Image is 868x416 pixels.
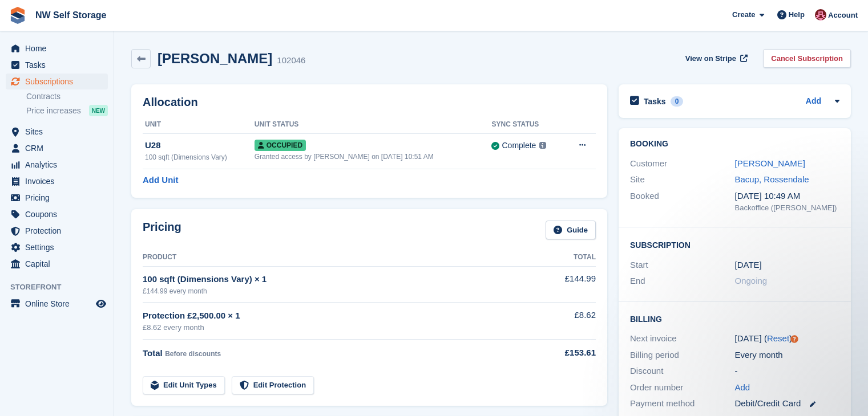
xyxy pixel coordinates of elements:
a: NW Self Storage [31,6,111,25]
span: Subscriptions [25,74,94,89]
a: menu [6,239,108,255]
div: Backoffice ([PERSON_NAME]) [735,202,840,214]
time: 2025-08-18 00:00:00 UTC [735,259,762,272]
a: menu [6,223,108,239]
span: Before discounts [165,350,221,358]
div: Booked [630,190,735,214]
div: - [735,365,840,378]
div: [DATE] ( ) [735,332,840,345]
div: Debit/Credit Card [735,397,840,410]
div: Payment method [630,397,735,410]
td: £8.62 [526,303,596,340]
span: Pricing [25,190,94,206]
a: Contracts [26,91,108,102]
span: Coupons [25,206,94,222]
td: £144.99 [526,266,596,302]
th: Sync Status [491,116,564,134]
span: Storefront [10,282,114,293]
div: Tooltip anchor [789,334,800,344]
span: Occupied [255,140,306,151]
a: Reset [767,333,789,343]
h2: Billing [630,313,839,324]
a: [PERSON_NAME] [735,158,805,168]
a: menu [6,157,108,173]
div: Every month [735,349,840,362]
h2: Pricing [143,221,181,239]
h2: Allocation [143,96,596,109]
a: Preview store [94,297,108,311]
span: Price increases [26,105,81,116]
a: Cancel Subscription [763,49,851,68]
span: Capital [25,256,94,272]
a: menu [6,40,108,56]
span: Online Store [25,296,94,312]
a: menu [6,173,108,189]
span: Ongoing [735,276,768,286]
th: Total [526,248,596,267]
a: menu [6,190,108,206]
div: £8.62 every month [143,322,526,333]
a: Edit Protection [232,376,314,395]
div: Complete [502,140,536,152]
span: CRM [25,140,94,156]
div: Site [630,173,735,186]
span: Create [732,9,755,21]
div: 102046 [277,54,305,67]
h2: [PERSON_NAME] [158,51,272,66]
div: £153.61 [526,346,596,360]
span: Tasks [25,57,94,73]
div: 0 [671,96,684,107]
div: Start [630,259,735,272]
span: Account [828,10,858,21]
span: Invoices [25,173,94,189]
div: £144.99 every month [143,286,526,296]
h2: Booking [630,140,839,149]
span: View on Stripe [685,53,736,64]
div: U28 [145,139,255,152]
a: menu [6,124,108,140]
img: Josh Vines [815,9,826,21]
a: menu [6,74,108,89]
a: menu [6,206,108,222]
a: Add [735,381,750,394]
a: Add [806,95,821,108]
h2: Subscription [630,239,839,250]
span: Sites [25,124,94,140]
div: End [630,275,735,288]
th: Unit Status [255,116,492,134]
span: Total [143,348,163,358]
a: View on Stripe [681,49,750,68]
div: Next invoice [630,332,735,345]
div: Customer [630,157,735,170]
a: Price increases NEW [26,104,108,117]
div: Granted access by [PERSON_NAME] on [DATE] 10:51 AM [255,152,492,162]
div: 100 sqft (Dimensions Vary) × 1 [143,273,526,286]
a: Bacup, Rossendale [735,174,809,184]
span: Protection [25,223,94,239]
a: Guide [546,221,596,239]
div: Protection £2,500.00 × 1 [143,309,526,323]
div: 100 sqft (Dimensions Vary) [145,152,255,162]
a: menu [6,256,108,272]
div: NEW [89,105,108,116]
img: stora-icon-8386f47178a22dfd0bd8f6a31ec36ba5ce8667c1dd55bd0f319d3a0aa187defe.svg [9,7,26,24]
th: Product [143,248,526,267]
a: Edit Unit Types [143,376,225,395]
th: Unit [143,116,255,134]
h2: Tasks [644,96,666,107]
a: menu [6,296,108,312]
a: Add Unit [143,174,178,187]
span: Settings [25,239,94,255]
img: icon-info-grey-7440780725fd019a000dd9b08b2336e03edf1995a4989e88bcd33f0948082b44.svg [539,142,546,149]
a: menu [6,140,108,156]
a: menu [6,57,108,73]
div: Billing period [630,349,735,362]
span: Analytics [25,157,94,173]
div: [DATE] 10:49 AM [735,190,840,203]
div: Order number [630,381,735,394]
span: Home [25,40,94,56]
div: Discount [630,365,735,378]
span: Help [789,9,805,21]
